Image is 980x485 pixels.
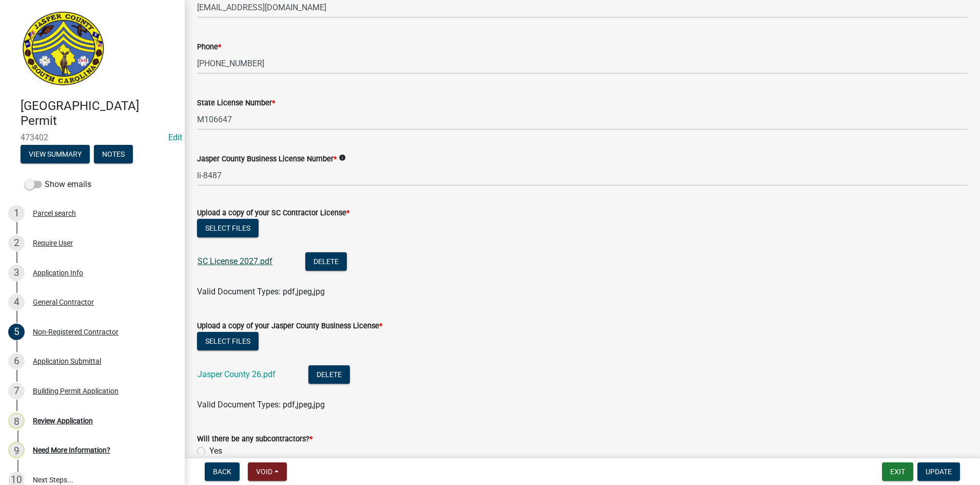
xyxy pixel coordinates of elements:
div: 8 [8,413,25,429]
label: Upload a copy of your Jasper County Business License [197,323,382,330]
div: 3 [8,265,25,281]
span: 473402 [21,133,164,142]
label: Will there be any subcontractors? [197,436,312,443]
label: Show emails [25,178,91,191]
div: 7 [8,383,25,399]
h4: [GEOGRAPHIC_DATA] Permit [21,99,177,128]
span: Valid Document Types: pdf,jpeg,jpg [197,400,325,409]
div: Parcel search [33,210,76,217]
wm-modal-confirm: Delete Document [305,257,347,267]
span: Valid Document Types: pdf,jpeg,jpg [197,287,325,296]
div: Review Application [33,417,93,424]
div: 9 [8,442,25,458]
button: Void [248,462,287,481]
div: 4 [8,294,25,310]
div: 6 [8,353,25,369]
button: Delete [308,365,350,384]
div: 1 [8,205,25,221]
div: 5 [8,324,25,340]
div: Application Info [33,269,83,276]
i: info [339,154,346,161]
button: Exit [882,462,913,481]
div: General Contractor [33,299,94,306]
button: Back [205,462,240,481]
div: Application Submittal [33,358,101,365]
span: Void [256,468,272,476]
span: Update [926,468,952,476]
label: Upload a copy of your SC Contractor License [197,210,349,217]
button: Delete [305,252,347,271]
div: Need More Information? [33,446,110,454]
label: Jasper County Business License Number [197,156,337,163]
div: Require User [33,239,73,247]
a: Jasper County 26.pdf [198,369,276,379]
div: Non-Registered Contractor [33,328,119,335]
button: Update [917,462,960,481]
button: View Summary [21,145,90,163]
button: Select files [197,332,259,350]
button: Notes [94,145,133,163]
a: SC License 2027.pdf [198,256,272,266]
div: Building Permit Application [33,387,119,395]
a: Edit [168,133,182,142]
wm-modal-confirm: Delete Document [308,370,350,380]
label: Yes [209,445,222,457]
span: Back [213,468,231,476]
label: State License Number [197,100,275,107]
wm-modal-confirm: Summary [21,151,90,159]
wm-modal-confirm: Notes [94,151,133,159]
wm-modal-confirm: Edit Application Number [168,133,182,142]
button: Select files [197,219,259,237]
div: 2 [8,235,25,251]
label: Phone [197,44,221,51]
img: Jasper County, South Carolina [21,11,106,88]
